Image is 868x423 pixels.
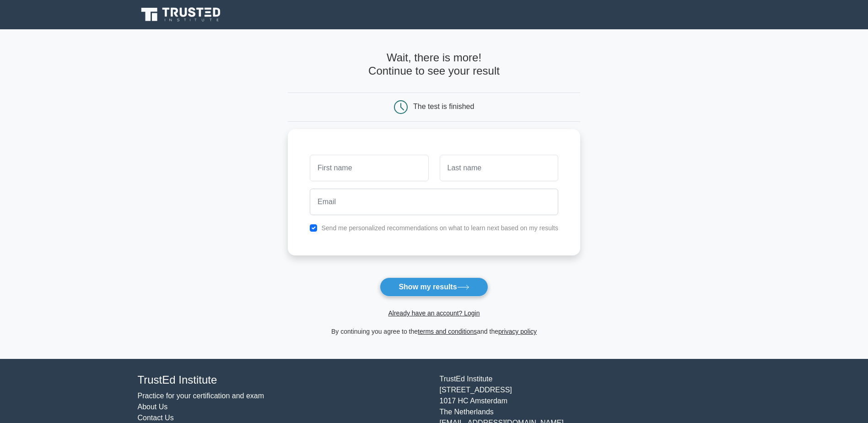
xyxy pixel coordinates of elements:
input: Email [310,189,558,215]
h4: Wait, there is more! Continue to see your result [288,51,580,78]
a: Practice for your certification and exam [138,392,264,400]
a: Already have an account? Login [388,309,480,317]
a: About Us [138,403,168,411]
h4: TrustEd Institute [138,374,429,387]
div: The test is finished [413,103,474,110]
a: terms and conditions [418,328,477,335]
input: First name [310,155,428,181]
div: By continuing you agree to the and the [282,326,586,337]
button: Show my results [380,277,488,297]
input: Last name [440,155,558,181]
label: Send me personalized recommendations on what to learn next based on my results [321,224,558,232]
a: privacy policy [498,328,537,335]
a: Contact Us [138,414,174,422]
